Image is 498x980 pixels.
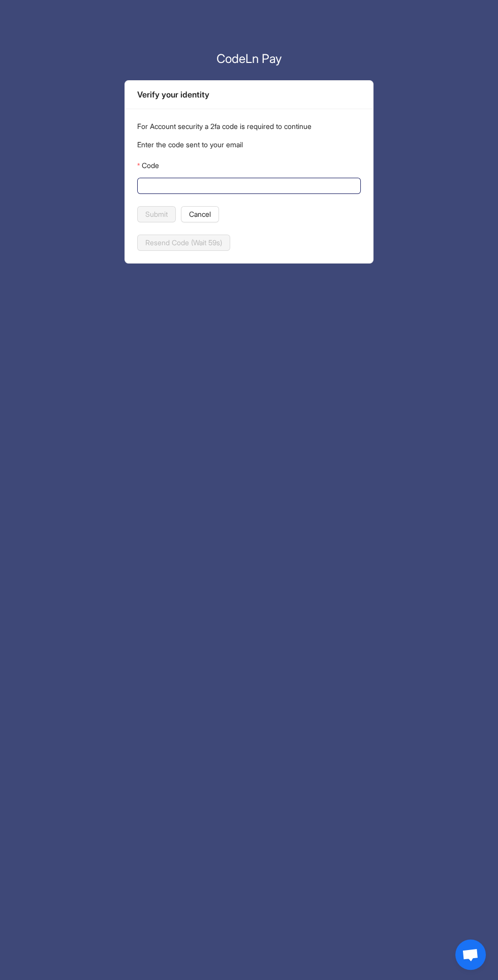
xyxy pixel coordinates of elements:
[145,237,222,248] span: Resend Code (Wait 59s)
[137,235,230,251] button: Resend Code (Wait 59s)
[137,139,361,150] p: Enter the code sent to your email
[455,939,486,970] a: Open chat
[137,206,176,222] button: Submit
[181,206,219,222] button: Cancel
[145,209,168,220] span: Submit
[137,88,361,101] div: Verify your identity
[189,209,211,220] span: Cancel
[137,121,361,132] p: For Account security a 2fa code is required to continue
[124,50,373,68] p: CodeLn Pay
[143,180,353,191] input: Code
[137,157,159,174] label: Code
